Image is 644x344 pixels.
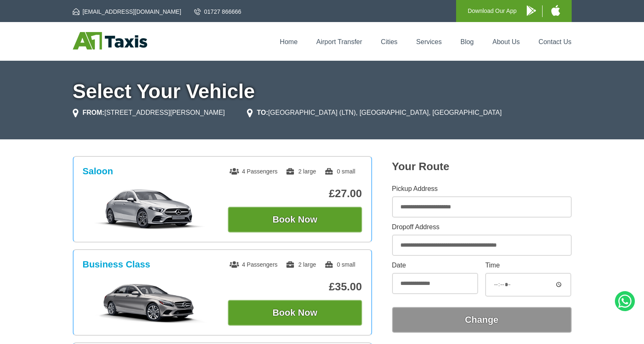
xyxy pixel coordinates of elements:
[83,259,151,270] h3: Business Class
[527,5,536,16] img: A1 Taxis Android App
[286,168,316,175] span: 2 large
[485,262,571,269] label: Time
[247,108,502,118] li: [GEOGRAPHIC_DATA] (LTN), [GEOGRAPHIC_DATA], [GEOGRAPHIC_DATA]
[392,186,572,192] label: Pickup Address
[257,109,268,116] strong: TO:
[87,282,212,323] img: Business Class
[538,38,571,45] a: Contact Us
[228,280,362,293] p: £35.00
[392,160,572,173] h2: Your Route
[416,38,442,45] a: Services
[551,5,560,16] img: A1 Taxis iPhone App
[83,109,104,116] strong: FROM:
[324,261,355,268] span: 0 small
[73,32,147,49] img: A1 Taxis St Albans LTD
[73,7,181,16] a: [EMAIL_ADDRESS][DOMAIN_NAME]
[83,166,113,177] h3: Saloon
[73,82,572,101] h1: Select Your Vehicle
[87,188,212,230] img: Saloon
[228,207,362,233] button: Book Now
[316,38,362,45] a: Airport Transfer
[392,224,572,230] label: Dropoff Address
[229,168,278,175] span: 4 Passengers
[228,300,362,326] button: Book Now
[392,307,572,333] button: Change
[73,108,225,118] li: [STREET_ADDRESS][PERSON_NAME]
[280,38,298,45] a: Home
[392,262,478,269] label: Date
[286,261,316,268] span: 2 large
[228,187,362,200] p: £27.00
[381,38,397,45] a: Cities
[460,38,474,45] a: Blog
[194,7,242,16] a: 01727 866666
[324,168,355,175] span: 0 small
[229,261,278,268] span: 4 Passengers
[493,38,520,45] a: About Us
[468,6,517,16] p: Download Our App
